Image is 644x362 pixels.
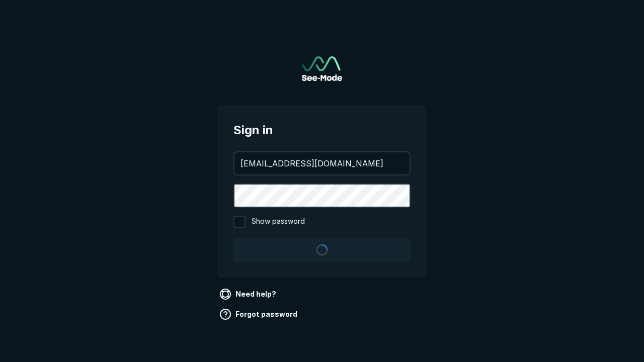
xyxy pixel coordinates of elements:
input: your@email.com [234,152,410,174]
span: Show password [252,216,305,228]
img: See-Mode Logo [302,56,342,81]
span: Sign in [233,121,411,139]
a: Go to sign in [302,56,342,81]
a: Forgot password [217,306,301,322]
a: Need help? [217,286,280,302]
